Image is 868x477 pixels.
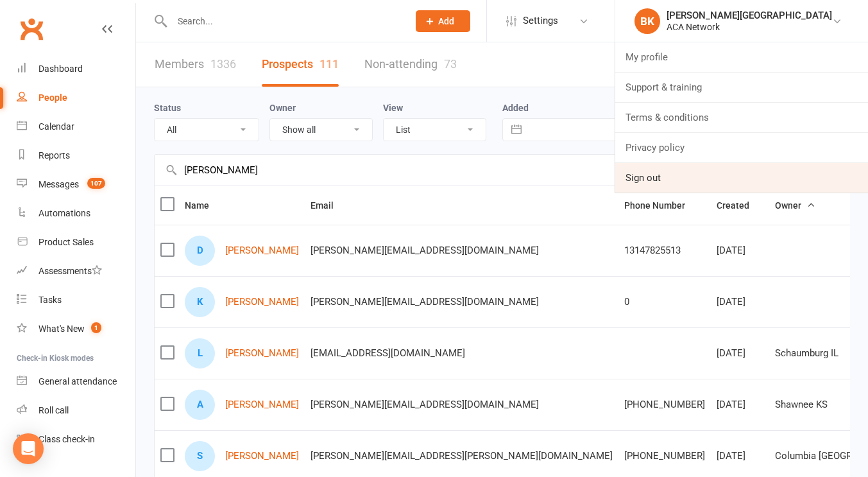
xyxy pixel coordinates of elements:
span: Created [717,200,763,211]
div: 73 [444,57,457,71]
a: Automations [17,199,135,228]
span: 1 [91,322,101,333]
div: Kelly [185,287,215,317]
div: Dave [185,236,215,266]
a: Clubworx [15,13,47,45]
a: Support & training [615,73,868,102]
a: Prospects111 [262,42,339,87]
a: Sign out [615,163,868,193]
div: People [38,92,67,103]
div: [PHONE_NUMBER] [624,451,705,462]
span: Phone Number [624,200,699,211]
div: Open Intercom Messenger [13,433,44,464]
div: [DATE] [717,348,763,359]
div: Tasks [38,295,62,305]
div: [PHONE_NUMBER] [624,399,705,410]
div: What's New [38,324,85,334]
input: Search by contact name [155,155,737,186]
span: Owner [775,200,815,211]
span: 107 [87,178,105,189]
label: View [383,103,403,113]
a: Non-attending73 [364,42,457,87]
div: Roll call [38,405,69,415]
div: [PERSON_NAME][GEOGRAPHIC_DATA] [667,10,832,21]
div: General attendance [38,376,117,386]
a: [PERSON_NAME] [225,245,299,256]
span: [PERSON_NAME][EMAIL_ADDRESS][DOMAIN_NAME] [311,392,539,417]
label: Status [154,103,181,113]
a: Tasks [17,286,135,315]
div: Calendar [38,121,74,132]
a: [PERSON_NAME] [225,451,299,462]
span: [PERSON_NAME][EMAIL_ADDRESS][DOMAIN_NAME] [311,290,539,314]
a: Product Sales [17,228,135,257]
a: What's New1 [17,315,135,343]
div: Messages [38,179,79,189]
a: Assessments [17,257,135,286]
div: Dashboard [38,64,83,74]
a: Messages 107 [17,170,135,199]
a: Terms & conditions [615,103,868,132]
label: Added [502,103,722,113]
div: [DATE] [717,451,763,462]
div: [DATE] [717,297,763,308]
div: BK [634,8,660,34]
a: Privacy policy [615,133,868,162]
span: Settings [523,6,558,35]
button: Created [717,198,763,213]
div: [DATE] [717,399,763,410]
span: Name [185,200,223,211]
a: My profile [615,42,868,72]
span: Email [311,200,348,211]
div: 111 [319,57,339,71]
div: Class check-in [38,434,95,444]
span: [PERSON_NAME][EMAIL_ADDRESS][DOMAIN_NAME] [311,238,539,263]
div: Lori [185,338,215,369]
div: Automations [38,208,90,218]
div: Amanda [185,390,215,420]
input: Search... [168,12,399,30]
button: Add [416,10,470,32]
div: Product Sales [38,237,94,247]
div: 1336 [210,57,236,71]
a: General attendance kiosk mode [17,367,135,396]
button: Name [185,198,223,213]
span: [EMAIL_ADDRESS][DOMAIN_NAME] [311,341,465,365]
div: [DATE] [717,245,763,256]
a: Class kiosk mode [17,425,135,454]
span: Add [438,16,454,26]
a: [PERSON_NAME] [225,297,299,308]
span: [PERSON_NAME][EMAIL_ADDRESS][PERSON_NAME][DOMAIN_NAME] [311,444,613,468]
a: [PERSON_NAME] [225,399,299,410]
div: ACA Network [667,21,832,33]
label: Owner [269,103,296,113]
div: 0 [624,297,705,308]
div: Assessments [38,266,102,276]
a: Calendar [17,112,135,141]
div: Sophia [185,441,215,471]
div: Reports [38,150,70,160]
button: Phone Number [624,198,699,213]
div: 13147825513 [624,245,705,256]
a: [PERSON_NAME] [225,348,299,359]
button: Email [311,198,348,213]
a: Dashboard [17,55,135,83]
button: Interact with the calendar and add the check-in date for your trip. [505,119,528,141]
a: People [17,83,135,112]
a: Members1336 [155,42,236,87]
a: Reports [17,141,135,170]
a: Roll call [17,396,135,425]
button: Owner [775,198,815,213]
